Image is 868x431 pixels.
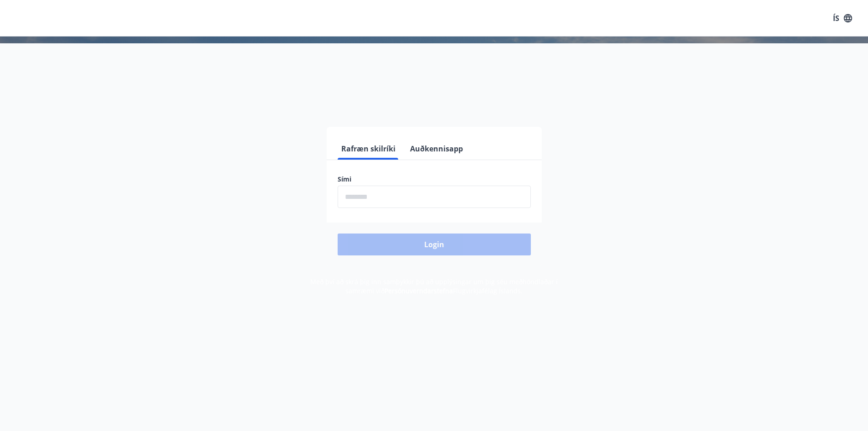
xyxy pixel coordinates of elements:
button: Rafræn skilríki [338,138,399,160]
button: Auðkennisapp [406,138,467,160]
span: Með því að skrá þig inn samþykkir þú að upplýsingar um þig séu meðhöndlaðar í samræmi við Flugvir... [310,277,558,295]
a: Persónuverndarstefna [385,286,453,295]
label: Sími [338,175,531,184]
h1: Félagavefur, Flugvirkjafélag Íslands [117,55,751,89]
button: ÍS [828,10,857,26]
span: Vinsamlegast skráðu þig inn með rafrænum skilríkjum eða Auðkennisappi. [291,97,577,108]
